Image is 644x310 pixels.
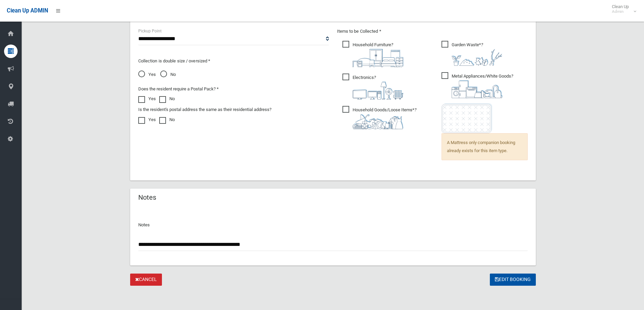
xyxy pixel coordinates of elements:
span: No [160,71,176,79]
label: Yes [138,95,156,103]
span: Garden Waste* [442,41,502,66]
img: 36c1b0289cb1767239cdd3de9e694f19.png [452,80,502,98]
p: Collection is double size / oversized * [138,57,329,65]
small: Admin [612,9,629,14]
span: Clean Up [609,4,636,14]
header: Notes [130,191,164,204]
span: Household Furniture [342,41,403,67]
img: e7408bece873d2c1783593a074e5cb2f.png [442,103,492,133]
img: 4fd8a5c772b2c999c83690221e5242e0.png [452,49,502,66]
p: Items to be Collected * [337,27,528,35]
label: Does the resident require a Postal Pack? * [138,85,219,93]
span: Metal Appliances/White Goods [442,72,513,98]
span: A Mattress only companion booking already exists for this item type. [442,133,528,160]
span: Household Goods/Loose Items* [342,106,416,129]
img: aa9efdbe659d29b613fca23ba79d85cb.png [353,49,403,67]
img: 394712a680b73dbc3d2a6a3a7ffe5a07.png [353,82,403,100]
i: ? [452,74,513,98]
span: Yes [138,71,156,79]
a: Cancel [130,274,162,286]
i: ? [452,42,502,66]
button: Edit Booking [490,274,536,286]
i: ? [353,107,416,129]
span: Electronics [342,74,403,100]
img: b13cc3517677393f34c0a387616ef184.png [353,114,403,129]
span: Clean Up ADMIN [7,7,48,14]
p: Notes [138,221,528,229]
label: Yes [138,116,156,124]
label: Is the resident's postal address the same as their residential address? [138,106,271,114]
label: No [159,116,175,124]
i: ? [353,42,403,67]
i: ? [353,75,403,100]
label: No [159,95,175,103]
